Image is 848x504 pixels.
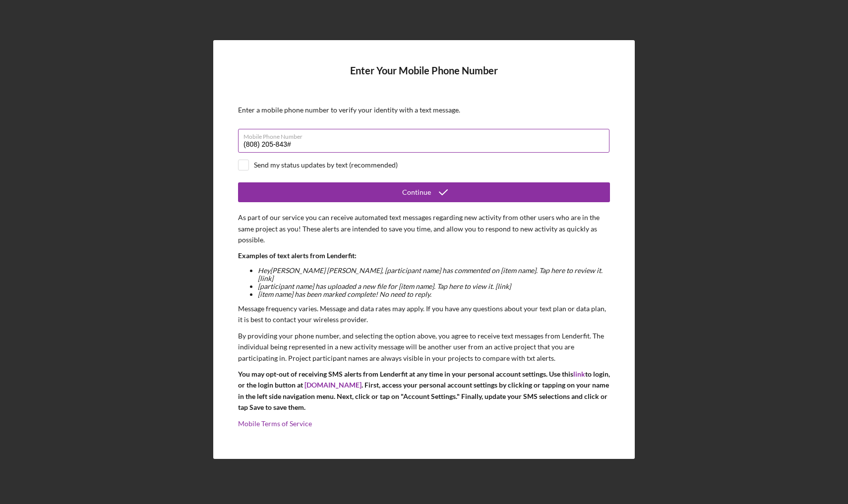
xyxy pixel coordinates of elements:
[573,370,585,378] a: link
[238,331,610,364] p: By providing your phone number, and selecting the option above, you agree to receive text message...
[238,212,610,245] p: As part of our service you can receive automated text messages regarding new activity from other ...
[238,182,610,202] button: Continue
[238,106,610,114] div: Enter a mobile phone number to verify your identity with a text message.
[243,129,609,140] label: Mobile Phone Number
[254,161,398,169] div: Send my status updates by text (recommended)
[238,65,610,91] h4: Enter Your Mobile Phone Number
[238,303,610,326] p: Message frequency varies. Message and data rates may apply. If you have any questions about your ...
[258,282,610,290] li: [participant name] has uploaded a new file for [item name]. Tap here to view it. [link]
[238,419,312,428] a: Mobile Terms of Service
[258,267,610,282] li: Hey [PERSON_NAME] [PERSON_NAME] , [participant name] has commented on [item name]. Tap here to re...
[258,290,610,298] li: [item name] has been marked complete! No need to reply.
[238,250,610,261] p: Examples of text alerts from Lenderfit:
[304,381,362,389] a: [DOMAIN_NAME]
[402,182,431,202] div: Continue
[238,369,610,413] p: You may opt-out of receiving SMS alerts from Lenderfit at any time in your personal account setti...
